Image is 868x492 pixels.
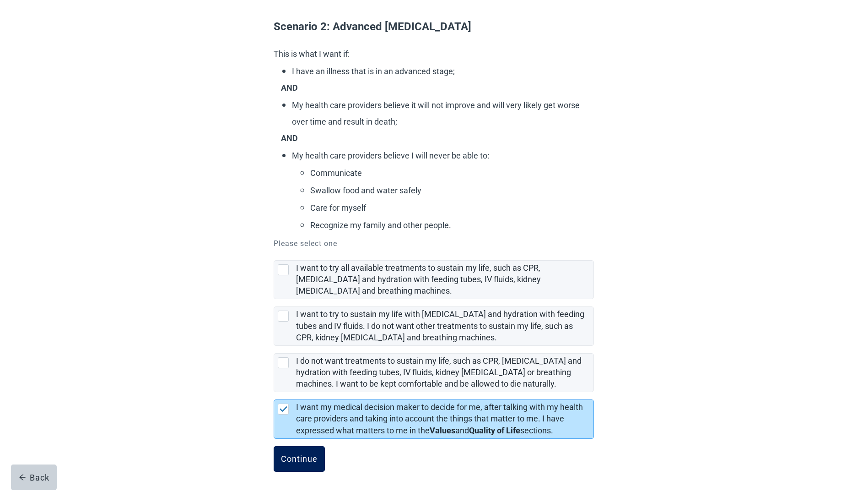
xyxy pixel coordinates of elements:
[292,148,589,164] p: My health care providers believe I will never be able to:
[455,426,469,435] label: and
[274,306,594,345] div: I want to try to sustain my life with artificial feeding and hydration with feeding tubes and IV ...
[19,473,49,482] div: Back
[281,83,298,93] strong: AND
[274,399,594,438] div: [object Object], checkbox, selected
[274,18,589,35] label: Scenario 2: Advanced [MEDICAL_DATA]
[274,238,594,249] p: Please select one
[296,402,583,435] label: I want my medical decision maker to decide for me, after talking with my health care providers an...
[281,454,318,464] div: Continue
[310,217,589,234] p: Recognize my family and other people.
[469,426,520,435] strong: Quality of Life
[292,63,589,80] p: I have an illness that is in an advanced stage;
[296,356,582,388] label: I do not want treatments to sustain my life, such as CPR, [MEDICAL_DATA] and hydration with feedi...
[274,353,594,392] div: I do not want treatments to sustain my life, such as CPR, artificial feeding and hydration with f...
[520,426,553,435] label: sections.
[274,446,325,472] button: Continue
[430,426,455,435] strong: Values
[310,182,589,199] p: Swallow food and water safely
[296,309,584,342] label: I want to try to sustain my life with [MEDICAL_DATA] and hydration with feeding tubes and IV flui...
[19,474,26,481] span: arrow-left
[310,165,589,181] p: Communicate
[281,133,298,143] strong: AND
[292,97,589,130] p: My health care providers believe it will not improve and will very likely get worse over time and...
[274,46,589,62] p: This is what I want if:
[11,465,57,490] button: arrow-leftBack
[274,260,594,299] div: I want to try all available treatments to sustain my life, such as CPR, artificial feeding and hy...
[310,200,589,216] p: Care for myself
[296,263,541,295] label: I want to try all available treatments to sustain my life, such as CPR, [MEDICAL_DATA] and hydrat...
